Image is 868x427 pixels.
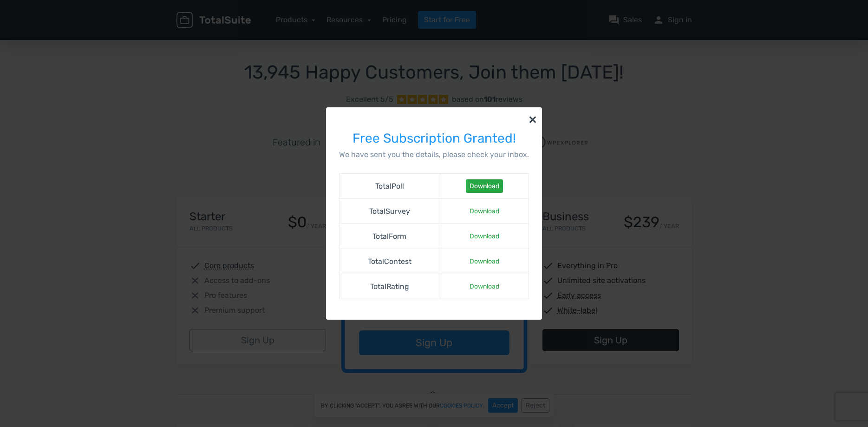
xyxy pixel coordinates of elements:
td: TotalForm [339,224,440,249]
p: We have sent you the details, please check your inbox. [339,149,529,160]
a: Download [466,280,503,293]
a: Download [466,204,503,218]
a: Download [466,179,503,193]
a: Download [466,255,503,268]
a: Download [466,230,503,243]
h3: Free Subscription Granted! [339,131,529,146]
td: TotalRating [339,274,440,299]
td: TotalSurvey [339,199,440,224]
td: TotalPoll [339,174,440,199]
td: TotalContest [339,249,440,274]
button: × [523,107,542,131]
